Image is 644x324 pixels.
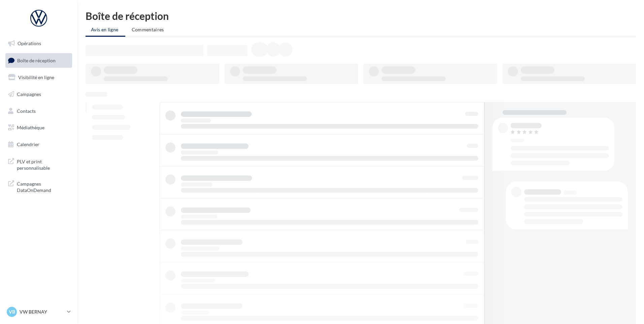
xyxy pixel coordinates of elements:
[17,179,69,194] span: Campagnes DataOnDemand
[4,87,73,101] a: Campagnes
[4,70,73,85] a: Visibilité en ligne
[18,40,41,46] span: Opérations
[9,309,15,315] span: VB
[20,309,64,315] p: VW BERNAY
[4,104,73,118] a: Contacts
[5,305,72,318] a: VB VW BERNAY
[17,57,56,63] span: Boîte de réception
[4,53,73,68] a: Boîte de réception
[132,27,164,32] span: Commentaires
[17,141,39,147] span: Calendrier
[4,121,73,135] a: Médiathèque
[4,137,73,152] a: Calendrier
[4,154,73,174] a: PLV et print personnalisable
[86,11,636,21] div: Boîte de réception
[17,91,41,97] span: Campagnes
[18,74,54,80] span: Visibilité en ligne
[17,125,44,130] span: Médiathèque
[17,108,36,114] span: Contacts
[4,36,73,51] a: Opérations
[17,157,69,171] span: PLV et print personnalisable
[4,176,73,196] a: Campagnes DataOnDemand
